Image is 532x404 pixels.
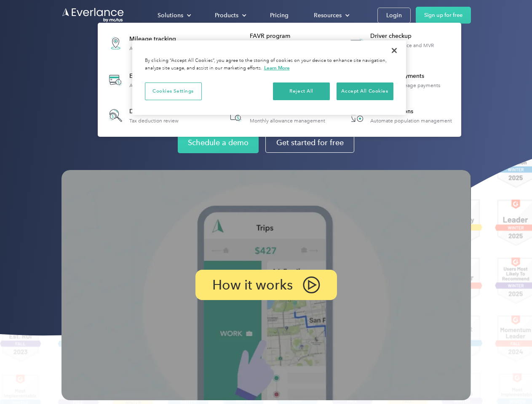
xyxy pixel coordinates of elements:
a: More information about your privacy, opens in a new tab [264,65,290,71]
a: HR IntegrationsAutomate population management [343,102,456,129]
div: Solutions [149,8,198,23]
a: Get started for free [265,133,354,153]
button: Close [385,41,404,60]
a: Schedule a demo [178,132,259,153]
div: Resources [305,8,356,23]
input: Submit [62,50,104,68]
div: Products [206,8,253,23]
a: Go to homepage [61,7,125,23]
div: Automate population management [370,118,452,124]
div: Privacy [132,40,406,115]
a: Sign up for free [416,7,471,24]
div: FAVR program [250,32,336,40]
div: Deduction finder [129,107,179,116]
div: Automatic mileage logs [129,45,184,51]
button: Accept All Cookies [337,82,393,100]
a: Login [377,8,411,23]
div: Driver checkup [370,32,457,40]
div: Pricing [270,10,289,21]
a: FAVR programFixed & Variable Rate reimbursement design & management [222,28,337,58]
button: Cookies Settings [145,82,202,100]
div: Expense tracking [129,72,190,80]
div: Monthly allowance management [250,118,325,124]
nav: Products [98,23,461,137]
div: Products [215,10,238,21]
a: Mileage trackingAutomatic mileage logs [102,28,188,58]
a: Pricing [262,8,297,23]
div: Automatic transaction logs [129,82,190,88]
div: Solutions [158,10,183,21]
div: By clicking “Accept All Cookies”, you agree to the storing of cookies on your device to enhance s... [145,57,393,72]
div: HR Integrations [370,107,452,116]
button: Reject All [273,82,330,100]
a: Driver checkupLicense, insurance and MVR verification [343,28,457,58]
a: Accountable planMonthly allowance management [222,102,329,129]
div: Login [386,10,402,21]
div: Cookie banner [132,40,406,115]
div: Resources [314,10,342,21]
div: Mileage tracking [129,35,184,43]
a: Deduction finderTax deduction review [102,102,183,129]
div: Tax deduction review [129,118,179,124]
a: Expense trackingAutomatic transaction logs [102,65,194,96]
div: License, insurance and MVR verification [370,43,457,54]
p: How it works [212,280,293,290]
